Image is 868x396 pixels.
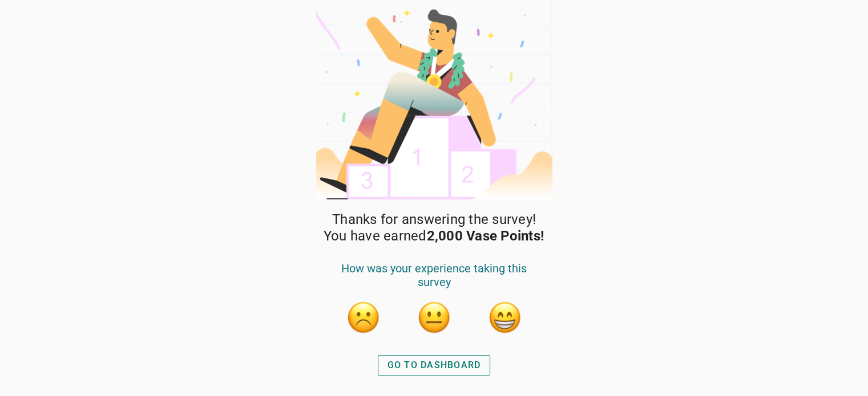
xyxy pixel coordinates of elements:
[324,228,544,244] span: You have earned
[378,355,491,375] button: GO TO DASHBOARD
[328,262,540,300] div: How was your experience taking this survey
[387,358,481,372] div: GO TO DASHBOARD
[427,228,545,244] strong: 2,000 Vase Points!
[332,211,536,228] span: Thanks for answering the survey!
